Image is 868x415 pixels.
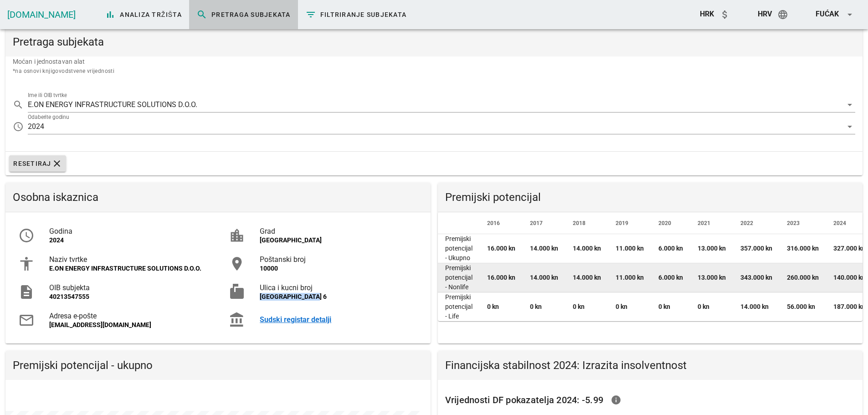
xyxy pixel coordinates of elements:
div: [EMAIL_ADDRESS][DOMAIN_NAME] [49,321,207,329]
span: Analiza tržišta [105,9,182,20]
span: Fućak [816,10,839,18]
div: [GEOGRAPHIC_DATA] 6 [260,293,417,301]
div: *na osnovi knjigovodstvene vrijednosti [13,67,855,76]
td: 14.000 kn [523,234,565,263]
div: Premijski potencijal - ukupno [5,351,431,380]
label: Odaberite godinu [28,114,69,121]
div: 40213547555 [49,293,207,301]
th: 2019 [608,212,651,234]
i: language [777,9,788,20]
a: Sudski registar detalji [260,315,417,324]
i: description [18,284,35,300]
span: Filtriranje subjekata [305,9,407,20]
i: account_balance [229,312,245,328]
td: 11.000 kn [608,263,651,292]
td: Premijski potencijal - Life [438,292,480,321]
label: Ime ili OIB tvrtke [28,92,67,99]
span: 2019 [616,220,628,226]
div: Naziv tvrtke [49,255,207,264]
i: arrow_drop_down [844,121,855,132]
div: Pretraga subjekata [5,27,863,56]
td: 16.000 kn [480,263,523,292]
i: access_time [18,227,35,244]
div: OIB subjekta [49,283,207,292]
td: 0 kn [608,292,651,321]
span: 2016 [487,220,500,226]
div: 10000 [260,265,417,272]
td: 11.000 kn [608,234,651,263]
div: Financijska stabilnost 2024: Izrazita insolventnost [438,351,863,380]
div: Moćan i jednostavan alat [5,56,863,83]
td: 0 kn [523,292,565,321]
i: access_time [13,121,24,132]
th: 2017 [523,212,565,234]
div: Poštanski broj [260,255,417,264]
i: bar_chart [105,9,116,20]
th: 2016 [480,212,523,234]
span: 2018 [573,220,586,226]
td: 56.000 kn [780,292,826,321]
i: arrow_drop_down [844,9,855,20]
td: Premijski potencijal - Ukupno [438,234,480,263]
i: filter_list [305,9,316,20]
td: 13.000 kn [690,263,733,292]
td: 6.000 kn [651,234,690,263]
i: clear [51,158,62,169]
div: Adresa e-pošte [49,312,207,320]
th: 2022 [733,212,780,234]
div: 2024 [49,236,207,244]
td: 316.000 kn [780,234,826,263]
div: Grad [260,227,417,236]
i: room [229,256,245,272]
button: Resetiraj [9,155,66,172]
td: 0 kn [651,292,690,321]
i: attach_money [719,9,730,20]
td: 14.000 kn [565,263,608,292]
th: 2021 [690,212,733,234]
div: Osobna iskaznica [5,183,431,212]
div: [GEOGRAPHIC_DATA] [260,236,417,244]
span: Resetiraj [13,158,62,169]
th: 2020 [651,212,690,234]
i: search [196,9,207,20]
div: E.ON ENERGY INFRASTRUCTURE SOLUTIONS D.O.O. [49,265,207,272]
td: 14.000 kn [565,234,608,263]
span: 2022 [740,220,753,226]
td: Premijski potencijal - Nonlife [438,263,480,292]
th: 2018 [565,212,608,234]
span: HRK [700,10,714,18]
i: arrow_drop_down [844,99,855,110]
span: 2024 [833,220,846,226]
td: 0 kn [565,292,608,321]
i: location_city [229,227,245,244]
span: Pretraga subjekata [196,9,291,20]
span: hrv [758,10,772,18]
td: 0 kn [480,292,523,321]
span: 2017 [530,220,543,226]
span: 2020 [658,220,671,226]
a: [DOMAIN_NAME] [7,9,76,20]
td: 357.000 kn [733,234,780,263]
div: 2024 [28,123,44,131]
td: 13.000 kn [690,234,733,263]
i: accessibility [18,256,35,272]
td: 343.000 kn [733,263,780,292]
td: 260.000 kn [780,263,826,292]
div: Ulica i kucni broj [260,283,417,292]
td: 14.000 kn [733,292,780,321]
i: markunread_mailbox [229,284,245,300]
div: Odaberite godinu2024 [28,119,855,134]
td: 16.000 kn [480,234,523,263]
div: Godina [49,227,207,236]
th: 2023 [780,212,826,234]
span: 2023 [787,220,800,226]
i: info [611,395,621,405]
i: mail_outline [18,312,35,328]
div: Premijski potencijal [438,183,863,212]
i: search [13,99,24,110]
td: 14.000 kn [523,263,565,292]
span: 2021 [698,220,710,226]
td: 6.000 kn [651,263,690,292]
td: 0 kn [690,292,733,321]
